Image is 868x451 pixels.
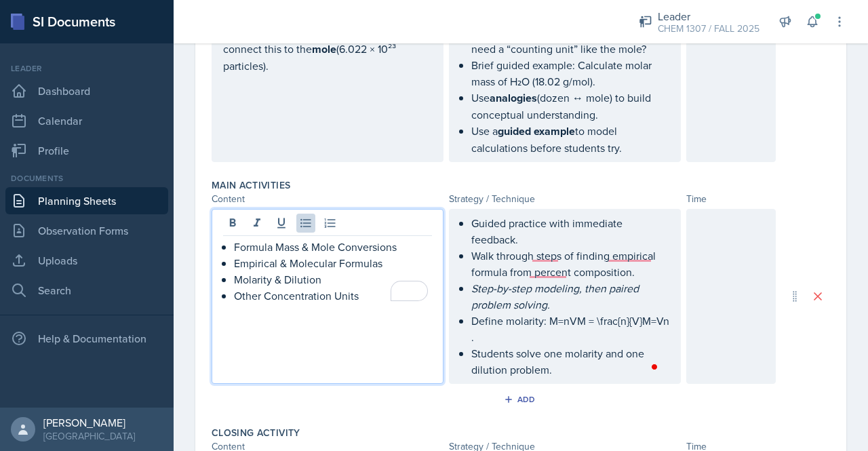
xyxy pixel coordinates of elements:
a: Uploads [5,247,168,274]
p: Walk through steps of finding empirical formula from percent composition. [471,248,669,280]
strong: mole [312,41,336,57]
p: Ask: Then connect this to the (6.022 × 10²³ particles). [223,24,432,74]
p: Other Concentration Units [234,288,432,304]
button: Add [499,389,543,410]
label: Main Activities [212,178,290,192]
div: Leader [5,62,168,75]
div: Strategy / Technique [449,192,681,206]
div: [GEOGRAPHIC_DATA] [43,429,135,443]
div: Content [212,192,443,206]
div: To enrich screen reader interactions, please activate Accessibility in Grammarly extension settings [460,215,669,378]
p: Brief guided example: Calculate molar mass of H₂O (18.02 g/mol). [471,57,669,90]
a: Calendar [5,107,168,134]
p: Students solve one molarity and one dilution problem. [471,345,669,378]
p: Use (dozen ↔ mole) to build conceptual understanding. [471,90,669,123]
p: Formula Mass & Mole Conversions [234,239,432,255]
div: Help & Documentation [5,325,168,352]
p: Empirical & Molecular Formulas [234,255,432,271]
p: Guided practice with immediate feedback. [471,215,669,248]
div: To enrich screen reader interactions, please activate Accessibility in Grammarly extension settings [223,239,432,304]
div: Leader [658,8,759,24]
p: Define molarity: M=nVM = \frac{n}{V}M=Vn​. [471,313,669,345]
p: Use a to model calculations before students try. [471,123,669,156]
strong: analogies [490,90,537,106]
div: Time [686,192,776,206]
a: Profile [5,137,168,164]
div: Add [507,394,536,405]
a: Planning Sheets [5,187,168,214]
em: Step-by-step modeling, then paired problem solving. [471,281,642,312]
a: Search [5,277,168,304]
a: Observation Forms [5,217,168,244]
div: Documents [5,172,168,184]
div: [PERSON_NAME] [43,416,135,429]
p: Molarity & Dilution [234,271,432,288]
a: Dashboard [5,77,168,104]
label: Closing Activity [212,426,300,439]
div: CHEM 1307 / FALL 2025 [658,22,759,36]
strong: guided example [498,123,575,139]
